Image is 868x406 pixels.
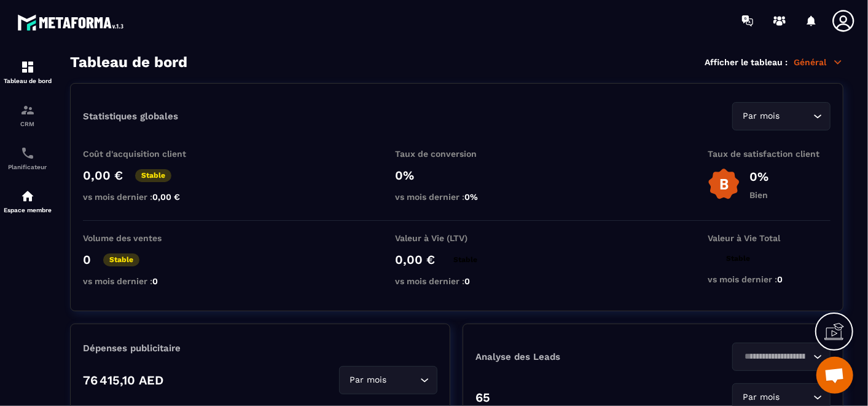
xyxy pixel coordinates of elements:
p: Afficher le tableau : [705,57,788,67]
p: 0,00 € [396,252,436,267]
p: vs mois dernier : [83,192,206,202]
p: 0,00 € [83,168,123,183]
p: Valeur à Vie (LTV) [396,233,518,243]
p: 0 [83,252,91,267]
p: vs mois dernier : [708,274,831,284]
div: Search for option [732,102,831,130]
span: Par mois [740,109,783,123]
div: Search for option [339,366,437,394]
a: automationsautomationsEspace membre [3,180,52,223]
span: 0 [152,276,158,286]
p: 0% [396,168,518,183]
p: Coût d'acquisition client [83,149,206,159]
img: automations [20,189,35,204]
h3: Tableau de bord [70,54,187,71]
a: formationformationCRM [3,94,52,137]
p: Espace membre [3,207,52,213]
img: logo [17,11,128,34]
span: Par mois [740,391,783,404]
p: Tableau de bord [3,78,52,84]
p: vs mois dernier : [83,276,206,286]
p: Analyse des Leads [475,351,653,362]
div: Search for option [732,343,831,371]
p: Valeur à Vie Total [708,233,831,243]
p: vs mois dernier : [396,192,518,202]
img: b-badge-o.b3b20ee6.svg [708,168,740,201]
img: formation [20,60,35,74]
a: schedulerschedulerPlanificateur [3,137,52,180]
p: vs mois dernier : [396,276,518,286]
input: Search for option [740,350,810,364]
div: Ouvrir le chat [816,357,853,394]
span: 0% [465,192,479,202]
span: 0 [465,276,471,286]
p: 65 [475,390,490,405]
p: CRM [3,121,52,127]
p: Statistiques globales [83,111,178,122]
p: Stable [720,252,756,265]
p: Volume des ventes [83,233,206,243]
a: formationformationTableau de bord [3,50,52,94]
p: Stable [103,253,139,266]
span: 0,00 € [152,192,180,202]
img: formation [20,103,35,117]
p: Stable [135,169,171,182]
p: Bien [749,190,768,200]
p: Planificateur [3,164,52,170]
p: Général [794,57,843,68]
p: Dépenses publicitaire [83,343,437,354]
input: Search for option [389,373,417,387]
span: Par mois [347,373,389,387]
p: Taux de conversion [396,149,518,159]
input: Search for option [783,109,810,123]
span: 0 [777,274,783,284]
p: Stable [448,253,484,266]
p: 0% [749,169,768,184]
input: Search for option [783,391,810,404]
img: scheduler [20,146,35,161]
p: 76 415,10 AED [83,373,163,388]
p: Taux de satisfaction client [708,149,831,159]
